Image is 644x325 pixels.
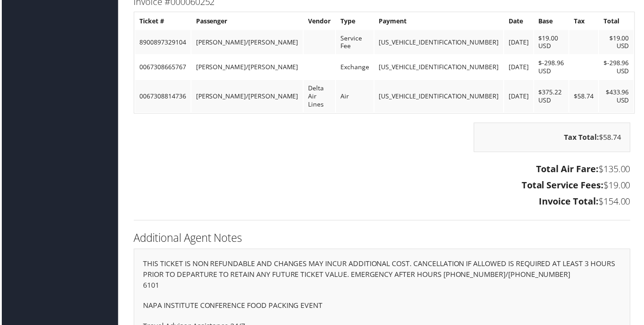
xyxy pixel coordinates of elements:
strong: Total Service Fees: [523,180,605,192]
td: [PERSON_NAME]/[PERSON_NAME] [191,30,303,54]
strong: Total Air Fare: [537,164,600,176]
strong: Tax Total: [565,133,600,143]
td: [US_VEHICLE_IDENTIFICATION_NUMBER] [375,55,504,80]
h3: $19.00 [133,180,632,192]
td: $19.00 USD [600,30,635,54]
th: Vendor [304,13,335,29]
td: [DATE] [505,80,534,113]
h3: $135.00 [133,164,632,176]
td: Service Fee [336,30,374,54]
th: Tax [571,13,599,29]
td: [DATE] [505,55,534,80]
strong: Invoice Total: [540,196,600,208]
td: Air [336,80,374,113]
td: $58.74 [571,80,599,113]
td: [US_VEHICLE_IDENTIFICATION_NUMBER] [375,30,504,54]
td: Delta Air Lines [304,80,335,113]
td: $19.00 USD [535,30,570,54]
h2: Additional Agent Notes [133,232,632,247]
td: $-298.96 USD [535,55,570,80]
td: 0067308665767 [134,55,190,80]
p: 6101 [142,281,622,293]
td: Exchange [336,55,374,80]
th: Base [535,13,570,29]
td: $433.96 USD [600,80,635,113]
div: $58.74 [474,123,632,153]
h3: $154.00 [133,196,632,209]
th: Ticket # [134,13,190,29]
td: $-298.96 USD [600,55,635,80]
th: Type [336,13,374,29]
td: 0067308814736 [134,80,190,113]
th: Payment [375,13,504,29]
td: [PERSON_NAME]/[PERSON_NAME] [191,55,303,80]
th: Total [600,13,635,29]
td: 8900897329104 [134,30,190,54]
td: $375.22 USD [535,80,570,113]
td: [DATE] [505,30,534,54]
td: [PERSON_NAME]/[PERSON_NAME] [191,80,303,113]
td: [US_VEHICLE_IDENTIFICATION_NUMBER] [375,80,504,113]
p: NAPA INSTITUTE CONFERENCE FOOD PACKING EVENT [142,302,622,313]
th: Passenger [191,13,303,29]
th: Date [505,13,534,29]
